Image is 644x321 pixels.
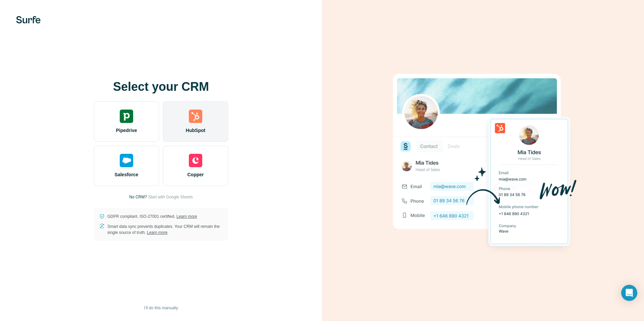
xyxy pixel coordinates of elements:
[115,171,139,178] span: Salesforce
[621,285,637,301] div: Open Intercom Messenger
[120,154,133,167] img: salesforce's logo
[148,194,193,200] button: Start with Google Sheets
[107,223,223,236] p: Smart data sync prevents duplicates. Your CRM will remain the single source of truth.
[189,154,202,167] img: copper's logo
[144,305,178,311] span: I’ll do this manually
[389,63,577,258] img: HUBSPOT image
[139,303,182,313] button: I’ll do this manually
[120,110,133,123] img: pipedrive's logo
[176,214,197,219] a: Learn more
[94,80,228,93] h1: Select your CRM
[186,127,205,134] span: HubSpot
[129,194,147,200] p: No CRM?
[147,230,167,235] a: Learn more
[116,127,137,134] span: Pipedrive
[187,171,204,178] span: Copper
[16,16,41,23] img: Surfe's logo
[189,110,202,123] img: hubspot's logo
[107,213,197,219] p: GDPR compliant. ISO-27001 certified.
